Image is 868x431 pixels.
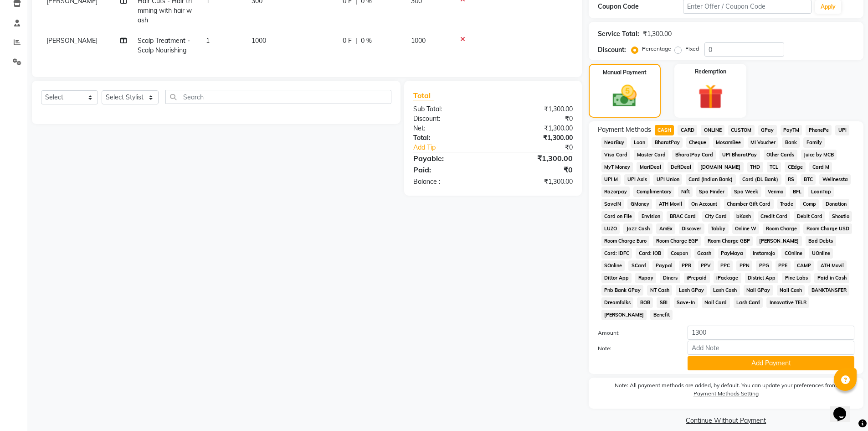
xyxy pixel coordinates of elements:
[406,143,507,152] a: Add Tip
[714,273,741,283] span: iPackage
[756,236,802,246] span: [PERSON_NAME]
[647,285,672,296] span: NT Cash
[708,223,729,234] span: Tabby
[674,297,698,308] span: Save-In
[803,223,852,234] span: Room Charge USD
[656,199,685,209] span: ATH Movil
[701,125,724,135] span: ONLINE
[794,260,814,271] span: CAMP
[704,236,753,246] span: Room Charge GBP
[758,125,777,135] span: GPay
[695,68,726,76] label: Redemption
[713,137,744,148] span: MosamBee
[693,389,759,398] label: Payment Methods Setting
[643,29,672,39] div: ₹1,300.00
[690,81,731,112] img: _gift.svg
[601,223,620,234] span: LUZO
[702,297,730,308] span: Nail Card
[623,223,652,234] span: Jazz Cash
[411,36,426,45] span: 1000
[719,150,760,160] span: UPI BharatPay
[678,187,693,197] span: Nift
[688,356,854,370] button: Add Payment
[508,143,580,152] div: ₹0
[652,260,675,271] span: Paypal
[809,162,832,172] span: Card M
[740,174,781,185] span: Card (DL Bank)
[732,223,760,234] span: Online W
[808,285,849,296] span: BANKTANSFER
[688,199,720,209] span: On Account
[624,174,650,185] span: UPI Axis
[605,82,644,110] img: _cash.svg
[601,260,625,271] span: SOnline
[702,211,730,222] span: City Card
[684,273,710,283] span: iPrepaid
[829,211,852,222] span: Shoutlo
[745,273,779,283] span: District App
[206,36,210,45] span: 1
[696,187,728,197] span: Spa Finder
[138,36,190,54] span: Scalp Treatment - Scalp Nourishing
[777,199,796,209] span: Trade
[801,150,837,160] span: Juice by MCB
[830,395,859,422] iframe: chat widget
[252,36,266,45] span: 1000
[642,45,671,53] label: Percentage
[493,177,580,187] div: ₹1,300.00
[633,187,674,197] span: Complimentary
[734,297,763,308] span: Lash Card
[493,104,580,114] div: ₹1,300.00
[655,125,674,135] span: CASH
[698,260,714,271] span: PPV
[817,260,847,271] span: ATH Movil
[656,223,675,234] span: AmEx
[601,150,631,160] span: Visa Card
[627,199,652,209] span: GMoney
[763,223,800,234] span: Room Charge
[803,137,825,148] span: Family
[601,162,633,172] span: MyT Money
[756,260,772,271] span: PPG
[676,285,707,296] span: Lash GPay
[601,236,650,246] span: Room Charge Euro
[806,236,836,246] span: Bad Debts
[667,211,699,222] span: BRAC Card
[598,45,626,55] div: Discount:
[601,137,627,148] span: NearBuy
[835,125,849,135] span: UPI
[653,236,701,246] span: Room Charge EGP
[718,248,746,259] span: PayMaya
[764,150,797,160] span: Other Cards
[724,199,774,209] span: Chamber Gift Card
[660,273,680,283] span: Diners
[406,104,493,114] div: Sub Total:
[601,174,621,185] span: UPI M
[731,187,761,197] span: Spa Week
[493,153,580,164] div: ₹1,300.00
[800,199,819,209] span: Comp
[672,150,716,160] span: BharatPay Card
[777,285,805,296] span: Nail Cash
[601,187,630,197] span: Razorpay
[591,329,681,337] label: Amount:
[361,36,372,46] span: 0 %
[819,174,851,185] span: Wellnessta
[637,162,664,172] span: MariDeal
[650,310,673,320] span: Benefit
[822,199,849,209] span: Donation
[801,174,816,185] span: BTC
[685,45,699,53] label: Fixed
[734,211,754,222] span: bKash
[598,125,651,135] span: Payment Methods
[765,187,786,197] span: Venmo
[747,162,763,172] span: THD
[688,341,854,355] input: Add Note
[794,211,825,222] span: Debit Card
[758,211,791,222] span: Credit Card
[750,248,778,259] span: Instamojo
[728,125,755,135] span: CUSTOM
[598,2,683,11] div: Coupon Code
[406,164,493,175] div: Paid:
[767,162,781,172] span: TCL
